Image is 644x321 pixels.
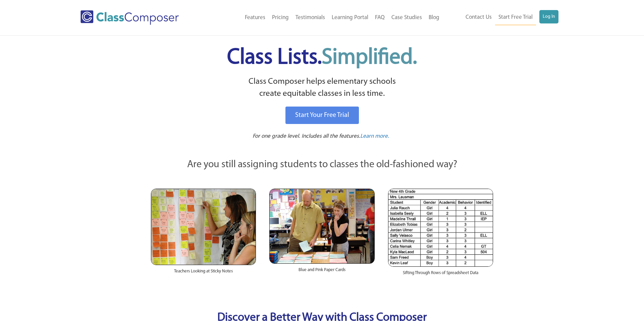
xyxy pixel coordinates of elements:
[539,10,558,23] a: Log In
[462,10,495,25] a: Contact Us
[151,157,493,172] p: Are you still assigning students to classes the old-fashioned way?
[388,10,425,25] a: Case Studies
[322,47,417,69] span: Simplified.
[388,267,493,283] div: Sifting Through Rows of Spreadsheet Data
[227,47,417,69] span: Class Lists.
[151,189,256,265] img: Teachers Looking at Sticky Notes
[495,10,536,25] a: Start Free Trial
[80,10,179,25] img: Class Composer
[285,107,359,124] a: Start Your Free Trial
[269,189,374,263] img: Blue and Pink Paper Cards
[328,10,372,25] a: Learning Portal
[206,10,443,25] nav: Header Menu
[360,133,389,139] span: Learn more.
[425,10,443,25] a: Blog
[269,10,292,25] a: Pricing
[372,10,388,25] a: FAQ
[295,112,349,119] span: Start Your Free Trial
[241,10,269,25] a: Features
[443,10,558,25] nav: Header Menu
[388,189,493,267] img: Spreadsheets
[360,132,389,141] a: Learn more.
[150,76,494,100] p: Class Composer helps elementary schools create equitable classes in less time.
[253,133,360,139] span: For one grade level. Includes all the features.
[269,264,374,280] div: Blue and Pink Paper Cards
[151,265,256,281] div: Teachers Looking at Sticky Notes
[292,10,328,25] a: Testimonials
